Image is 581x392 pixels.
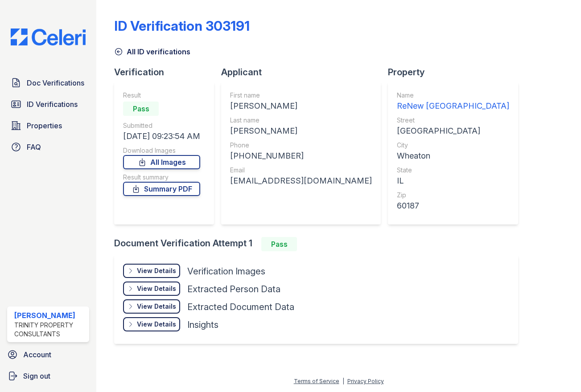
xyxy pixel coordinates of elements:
a: Terms of Service [294,378,339,384]
div: Trinity Property Consultants [14,321,86,339]
a: Privacy Policy [347,378,384,384]
div: Email [230,166,372,175]
div: Wheaton [397,150,509,162]
span: Account [23,349,51,360]
div: | [342,378,344,384]
a: Sign out [4,367,93,385]
a: Summary PDF [123,182,200,196]
div: [GEOGRAPHIC_DATA] [397,125,509,137]
div: Document Verification Attempt 1 [114,237,525,251]
div: Last name [230,116,372,125]
div: View Details [137,320,176,329]
div: Street [397,116,509,125]
a: Account [4,346,93,363]
div: Property [388,66,525,78]
a: Name ReNew [GEOGRAPHIC_DATA] [397,91,509,112]
div: Zip [397,191,509,200]
a: FAQ [7,138,89,156]
div: Extracted Person Data [187,283,280,295]
div: [DATE] 09:23:54 AM [123,130,200,143]
a: All ID verifications [114,46,190,57]
span: FAQ [27,142,41,152]
div: IL [397,175,509,187]
div: Name [397,91,509,100]
a: Doc Verifications [7,74,89,92]
div: View Details [137,302,176,311]
span: Doc Verifications [27,78,84,88]
div: [PERSON_NAME] [230,125,372,137]
div: Result [123,91,200,100]
img: CE_Logo_Blue-a8612792a0a2168367f1c8372b55b34899dd931a85d93a1a3d3e32e68fde9ad4.png [4,29,93,45]
div: 60187 [397,200,509,212]
span: Properties [27,120,62,131]
a: Properties [7,117,89,135]
div: State [397,166,509,175]
div: Download Images [123,146,200,155]
div: ReNew [GEOGRAPHIC_DATA] [397,100,509,112]
span: ID Verifications [27,99,78,110]
div: Submitted [123,121,200,130]
div: [PERSON_NAME] [230,100,372,112]
div: Verification Images [187,265,265,278]
div: Verification [114,66,221,78]
div: ID Verification 303191 [114,18,250,34]
div: [PHONE_NUMBER] [230,150,372,162]
div: Extracted Document Data [187,301,294,313]
div: Phone [230,141,372,150]
div: Result summary [123,173,200,182]
div: Pass [261,237,297,251]
div: Pass [123,102,159,116]
div: City [397,141,509,150]
div: [PERSON_NAME] [14,310,86,321]
div: View Details [137,284,176,293]
a: ID Verifications [7,95,89,113]
div: Insights [187,318,218,331]
iframe: chat widget [544,356,572,383]
a: All Images [123,155,200,169]
div: [EMAIL_ADDRESS][DOMAIN_NAME] [230,175,372,187]
div: View Details [137,266,176,275]
span: Sign out [23,371,50,381]
div: Applicant [221,66,388,78]
div: First name [230,91,372,100]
